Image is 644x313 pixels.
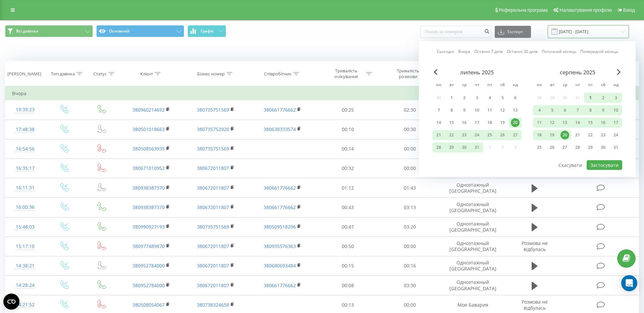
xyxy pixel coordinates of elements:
[197,243,229,249] a: 380672011807
[197,145,229,152] a: 380735751569
[458,130,471,140] div: ср 23 лип 2025 р.
[573,143,582,152] div: 28
[498,106,507,115] div: 12
[460,131,469,139] div: 23
[546,118,558,128] div: вт 12 серп 2025 р.
[197,126,229,132] a: 380735752920
[132,165,165,171] a: 380671010952
[483,130,496,140] div: пт 25 лип 2025 р.
[499,7,548,13] span: Реферальна програма
[132,224,165,230] a: 380990927193
[5,25,93,37] button: Всі дзвінки
[434,69,438,75] span: Previous Month
[132,262,165,269] a: 380952784000
[197,224,229,230] a: 380735751569
[547,80,557,90] abbr: вівторок
[584,105,597,115] div: пт 8 серп 2025 р.
[264,262,296,269] a: 380680693484
[264,243,296,249] a: 380935576363
[317,237,379,256] td: 00:50
[535,118,544,127] div: 11
[132,107,165,113] a: 380960214692
[534,80,544,90] abbr: понеділок
[611,118,620,127] div: 17
[471,93,483,103] div: чт 3 лип 2025 р.
[12,221,38,234] div: 15:48:03
[584,93,597,103] div: пт 1 серп 2025 р.
[611,106,620,115] div: 10
[458,105,471,115] div: ср 9 лип 2025 р.
[548,143,556,152] div: 26
[584,130,597,140] div: пт 22 серп 2025 р.
[12,103,38,116] div: 19:39:23
[599,93,607,102] div: 2
[496,105,509,115] div: сб 12 лип 2025 р.
[485,131,494,139] div: 25
[441,237,505,256] td: Одноэтажный [GEOGRAPHIC_DATA]
[584,118,597,128] div: пт 15 серп 2025 р.
[12,259,38,272] div: 14:38:21
[132,243,165,249] a: 380977489870
[379,237,440,256] td: 00:00
[96,25,184,37] button: Основний
[609,142,622,152] div: нд 31 серп 2025 р.
[495,26,531,38] button: Експорт
[560,143,569,152] div: 27
[598,80,608,90] abbr: субота
[132,126,165,132] a: 380501018663
[483,105,496,115] div: пт 11 лип 2025 р.
[533,118,546,128] div: пн 11 серп 2025 р.
[420,26,491,38] input: Пошук за номером
[573,80,583,90] abbr: четвер
[560,106,569,115] div: 6
[197,71,225,77] div: Бізнес номер
[558,105,571,115] div: ср 6 серп 2025 р.
[445,130,458,140] div: вт 22 лип 2025 р.
[264,71,291,77] div: Співробітник
[585,80,595,90] abbr: п’ятниця
[511,106,520,115] div: 13
[558,130,571,140] div: ср 20 серп 2025 р.
[12,181,38,194] div: 16:11:31
[264,126,296,132] a: 380638333574
[483,118,496,128] div: пт 18 лип 2025 р.
[458,142,471,152] div: ср 30 лип 2025 р.
[51,71,75,77] div: Тип дзвінка
[535,106,544,115] div: 4
[445,93,458,103] div: вт 1 лип 2025 р.
[559,7,612,13] span: Налаштування профілю
[496,130,509,140] div: сб 26 лип 2025 р.
[498,93,507,102] div: 5
[197,204,229,210] a: 380672011807
[16,28,38,34] span: Всі дзвінки
[460,93,469,102] div: 2
[201,29,214,34] span: Графік
[317,139,379,159] td: 00:14
[434,106,443,115] div: 7
[12,201,38,214] div: 16:00:36
[434,131,443,139] div: 21
[12,123,38,136] div: 17:48:38
[459,80,469,90] abbr: середа
[328,68,364,79] div: Тривалість очікування
[473,143,481,152] div: 31
[317,100,379,120] td: 00:25
[609,105,622,115] div: нд 10 серп 2025 р.
[485,118,494,127] div: 18
[609,130,622,140] div: нд 24 серп 2025 р.
[599,131,607,139] div: 23
[12,240,38,253] div: 15:17:10
[317,178,379,198] td: 01:12
[317,276,379,295] td: 00:08
[580,48,618,55] a: Попередній місяць
[379,256,440,275] td: 00:16
[507,48,538,55] a: Останні 30 днів
[597,130,609,140] div: сб 23 серп 2025 р.
[597,93,609,103] div: сб 2 серп 2025 р.
[445,105,458,115] div: вт 8 лип 2025 р.
[379,139,440,159] td: 00:00
[441,198,505,217] td: Одноэтажный [GEOGRAPHIC_DATA]
[473,106,481,115] div: 10
[458,48,470,55] a: Вчора
[7,71,41,77] div: [PERSON_NAME]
